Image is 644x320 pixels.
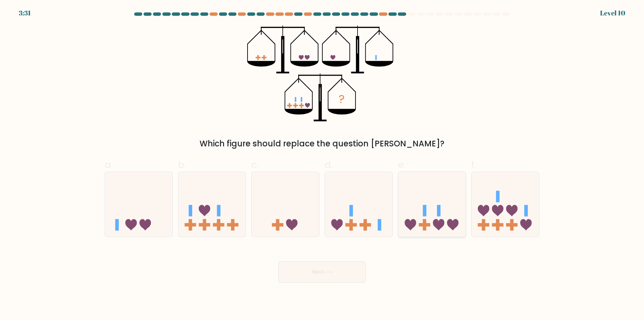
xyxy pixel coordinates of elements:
[105,158,113,171] span: a.
[600,8,625,18] div: Level 10
[178,158,186,171] span: b.
[19,8,31,18] div: 3:31
[339,91,345,107] tspan: ?
[278,261,366,283] button: Next
[398,158,406,171] span: e.
[471,158,476,171] span: f.
[109,138,535,150] div: Which figure should replace the question [PERSON_NAME]?
[251,158,259,171] span: c.
[325,158,333,171] span: d.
